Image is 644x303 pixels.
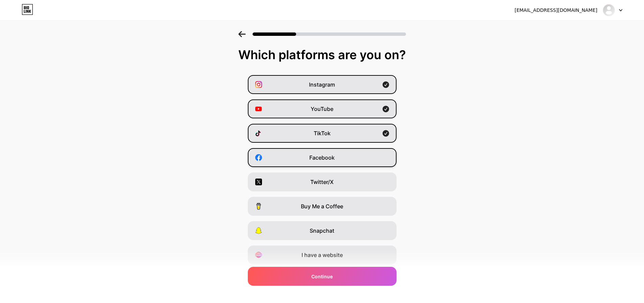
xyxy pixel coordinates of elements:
span: Twitter/X [310,178,334,186]
img: krauwlr [602,4,615,17]
span: I have a website [302,251,343,259]
span: YouTube [311,105,333,113]
span: TikTok [314,129,331,137]
span: Continue [311,273,333,280]
span: Facebook [309,154,335,162]
div: [EMAIL_ADDRESS][DOMAIN_NAME] [515,7,597,14]
span: Snapchat [310,227,334,235]
div: Which platforms are you on? [7,48,637,62]
span: Instagram [309,80,335,89]
span: Buy Me a Coffee [301,202,343,210]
